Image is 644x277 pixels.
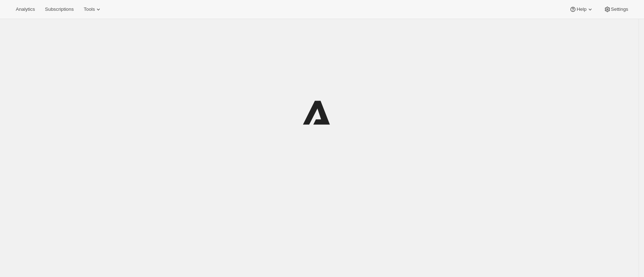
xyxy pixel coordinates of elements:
[16,6,35,12] span: Analytics
[45,6,74,12] span: Subscriptions
[79,4,106,14] button: Tools
[11,4,39,14] button: Analytics
[599,4,633,14] button: Settings
[611,6,628,12] span: Settings
[565,4,598,14] button: Help
[577,6,586,12] span: Help
[41,4,78,14] button: Subscriptions
[84,6,95,12] span: Tools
